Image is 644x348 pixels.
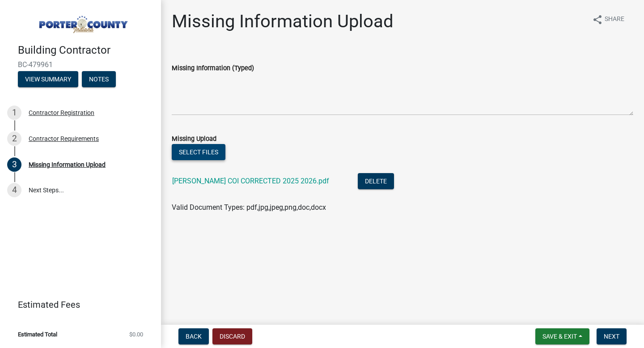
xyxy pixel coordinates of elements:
div: 2 [7,132,21,146]
wm-modal-confirm: Notes [82,76,116,83]
button: shareShare [585,11,631,28]
wm-modal-confirm: Summary [18,76,78,83]
img: Porter County, Indiana [18,9,147,34]
button: Notes [82,71,116,87]
h4: Building Contractor [18,44,154,57]
span: Estimated Total [18,331,57,337]
a: Estimated Fees [7,296,147,314]
span: Save & Exit [542,333,577,340]
div: Missing Information Upload [29,161,106,168]
span: Valid Document Types: pdf,jpg,jpeg,png,doc,docx [172,203,326,212]
button: View Summary [18,71,78,87]
button: Discard [212,328,252,344]
h1: Missing Information Upload [172,11,394,32]
div: Contractor Requirements [29,136,99,142]
button: Delete [358,173,394,189]
div: 4 [7,183,21,197]
span: Back [186,333,202,340]
button: Select files [172,144,225,160]
wm-modal-confirm: Delete Document [358,178,394,186]
div: Contractor Registration [29,110,94,116]
span: $0.00 [129,331,143,337]
span: Share [605,14,624,25]
a: [PERSON_NAME] COI CORRECTED 2025 2026.pdf [172,177,329,185]
label: Missing Information (Typed) [172,65,254,72]
i: share [592,14,603,25]
div: 1 [7,106,21,120]
span: BC-479961 [18,60,143,69]
button: Back [178,328,209,344]
div: 3 [7,157,21,172]
button: Next [597,328,627,344]
button: Save & Exit [535,328,589,344]
span: Next [604,333,619,340]
label: Missing Upload [172,136,216,142]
